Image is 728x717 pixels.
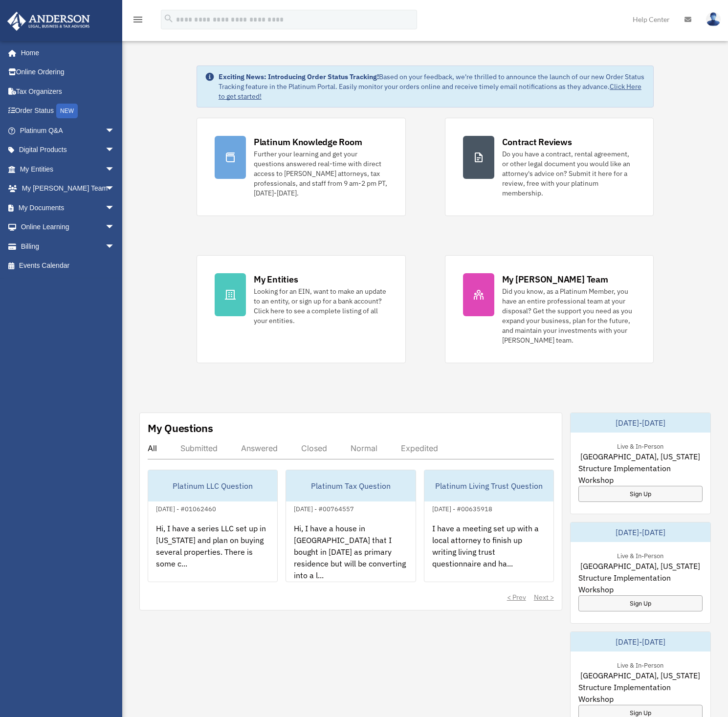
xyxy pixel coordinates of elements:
[578,572,703,595] span: Structure Implementation Workshop
[148,515,277,591] div: Hi, I have a series LLC set up in [US_STATE] and plan on buying several properties. There is some...
[132,14,144,25] i: menu
[254,286,388,326] div: Looking for an EIN, want to make an update to an entity, or sign up for a bank account? Click her...
[163,13,174,24] i: search
[286,470,416,582] a: Platinum Tax Question[DATE] - #00764557Hi, I have a house in [GEOGRAPHIC_DATA] that I bought in [...
[502,149,636,198] div: Do you have a contract, rental agreement, or other legal document you would like an attorney's ad...
[580,670,700,681] span: [GEOGRAPHIC_DATA], [US_STATE]
[105,159,125,179] span: arrow_drop_down
[180,443,218,453] div: Submitted
[148,470,277,501] div: Platinum LLC Question
[219,72,379,81] strong: Exciting News: Introducing Order Status Tracking!
[197,118,406,216] a: Platinum Knowledge Room Further your learning and get your questions answered real-time with dire...
[424,470,553,501] div: Platinum Living Trust Question
[241,443,278,453] div: Answered
[219,72,645,101] div: Based on your feedback, we're thrilled to announce the launch of our new Order Status Tracking fe...
[105,140,125,160] span: arrow_drop_down
[105,121,125,141] span: arrow_drop_down
[7,256,130,276] a: Events Calendar
[7,237,130,256] a: Billingarrow_drop_down
[401,443,438,453] div: Expedited
[502,273,608,285] div: My [PERSON_NAME] Team
[609,440,671,451] div: Live & In-Person
[219,82,641,101] a: Click Here to get started!
[286,470,415,501] div: Platinum Tax Question
[571,522,710,542] div: [DATE]-[DATE]
[609,659,671,670] div: Live & In-Person
[706,12,721,26] img: User Pic
[7,198,130,217] a: My Documentsarrow_drop_down
[7,63,130,82] a: Online Ordering
[197,255,406,363] a: My Entities Looking for an EIN, want to make an update to an entity, or sign up for a bank accoun...
[148,470,278,582] a: Platinum LLC Question[DATE] - #01062460Hi, I have a series LLC set up in [US_STATE] and plan on b...
[286,503,362,513] div: [DATE] - #00764557
[580,451,700,462] span: [GEOGRAPHIC_DATA], [US_STATE]
[502,136,572,148] div: Contract Reviews
[424,515,553,591] div: I have a meeting set up with a local attorney to finish up writing living trust questionnaire and...
[7,140,130,160] a: Digital Productsarrow_drop_down
[132,17,144,25] a: menu
[7,179,130,198] a: My [PERSON_NAME] Teamarrow_drop_down
[578,462,703,486] span: Structure Implementation Workshop
[7,159,130,179] a: My Entitiesarrow_drop_down
[578,681,703,705] span: Structure Implementation Workshop
[301,443,327,453] div: Closed
[105,179,125,199] span: arrow_drop_down
[7,121,130,140] a: Platinum Q&Aarrow_drop_down
[148,503,224,513] div: [DATE] - #01062460
[571,413,710,433] div: [DATE]-[DATE]
[286,515,415,591] div: Hi, I have a house in [GEOGRAPHIC_DATA] that I bought in [DATE] as primary residence but will be ...
[105,198,125,218] span: arrow_drop_down
[445,255,654,363] a: My [PERSON_NAME] Team Did you know, as a Platinum Member, you have an entire professional team at...
[502,286,636,345] div: Did you know, as a Platinum Member, you have an entire professional team at your disposal? Get th...
[254,149,388,198] div: Further your learning and get your questions answered real-time with direct access to [PERSON_NAM...
[56,104,78,118] div: NEW
[148,443,157,453] div: All
[254,273,298,285] div: My Entities
[571,632,710,652] div: [DATE]-[DATE]
[580,560,700,572] span: [GEOGRAPHIC_DATA], [US_STATE]
[424,503,500,513] div: [DATE] - #00635918
[254,136,362,148] div: Platinum Knowledge Room
[7,217,130,237] a: Online Learningarrow_drop_down
[351,443,377,453] div: Normal
[148,421,213,435] div: My Questions
[4,12,93,31] img: Anderson Advisors Platinum Portal
[578,486,703,502] a: Sign Up
[609,550,671,560] div: Live & In-Person
[7,101,130,121] a: Order StatusNEW
[424,470,554,582] a: Platinum Living Trust Question[DATE] - #00635918I have a meeting set up with a local attorney to ...
[105,217,125,238] span: arrow_drop_down
[105,237,125,257] span: arrow_drop_down
[578,595,703,611] a: Sign Up
[445,118,654,216] a: Contract Reviews Do you have a contract, rental agreement, or other legal document you would like...
[7,43,125,63] a: Home
[7,82,130,101] a: Tax Organizers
